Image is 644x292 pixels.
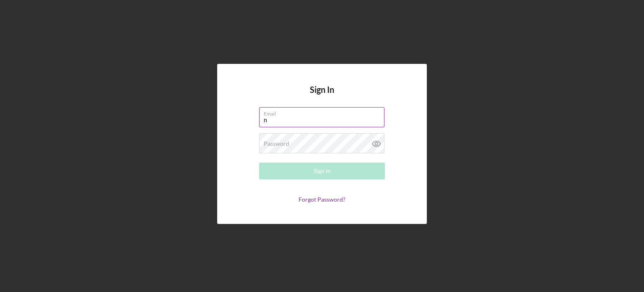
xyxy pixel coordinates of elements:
[264,140,289,147] label: Password
[299,196,345,203] a: Forgot Password?
[314,163,331,179] div: Sign In
[264,108,384,117] label: Email
[259,163,385,179] button: Sign In
[310,85,334,107] h4: Sign In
